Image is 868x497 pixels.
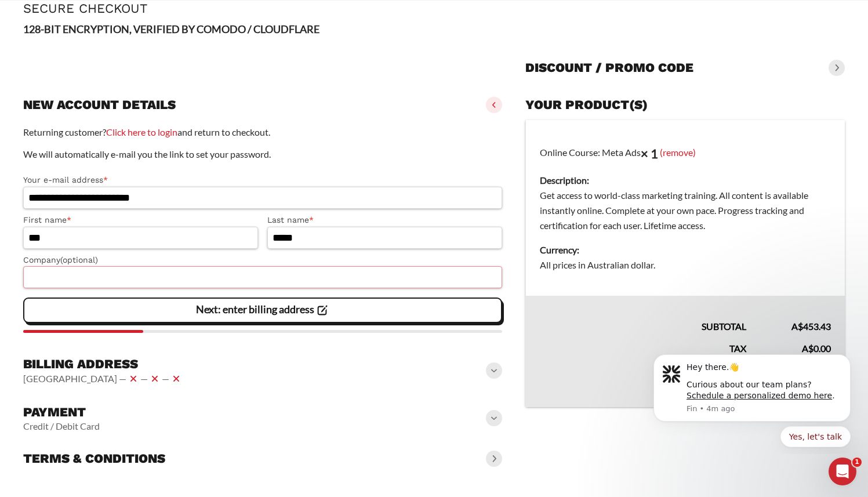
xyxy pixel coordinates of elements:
[791,321,831,332] bdi: 453.43
[23,147,502,162] p: We will automatically e-mail you the link to set your password.
[23,451,165,467] h3: Terms & conditions
[641,146,658,161] strong: × 1
[23,97,176,113] h3: New account details
[852,458,862,467] span: 1
[23,125,502,140] p: Returning customer? and return to checkout.
[23,356,183,372] h3: Billing address
[526,296,760,334] th: Subtotal
[540,173,831,188] dt: Description:
[23,372,183,386] vaadin-horizontal-layout: [GEOGRAPHIC_DATA] — — —
[267,213,502,227] label: Last name
[526,334,760,356] th: Tax
[526,120,845,296] td: Online Course: Meta Ads
[60,255,98,264] span: (optional)
[23,1,845,16] h1: Secure Checkout
[540,257,831,273] dd: All prices in Australian dollar.
[526,356,760,407] th: Total
[802,343,831,354] bdi: 0.00
[23,420,100,432] vaadin-horizontal-layout: Credit / Debit Card
[23,173,502,187] label: Your e-mail address
[23,253,502,267] label: Company
[540,242,831,257] dt: Currency:
[540,188,831,233] dd: Get access to world-class marketing training. All content is available instantly online. Complete...
[525,60,693,76] h3: Discount / promo code
[23,23,319,35] strong: 128-BIT ENCRYPTION, VERIFIED BY COMODO / CLOUDFLARE
[106,126,177,137] a: Click here to login
[829,458,856,485] iframe: Intercom live chat
[660,146,696,157] a: (remove)
[23,298,502,323] vaadin-button: Next: enter billing address
[802,343,813,354] span: A$
[791,321,803,332] span: A$
[23,404,100,420] h3: Payment
[636,344,868,454] iframe: Intercom notifications message
[23,213,258,227] label: First name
